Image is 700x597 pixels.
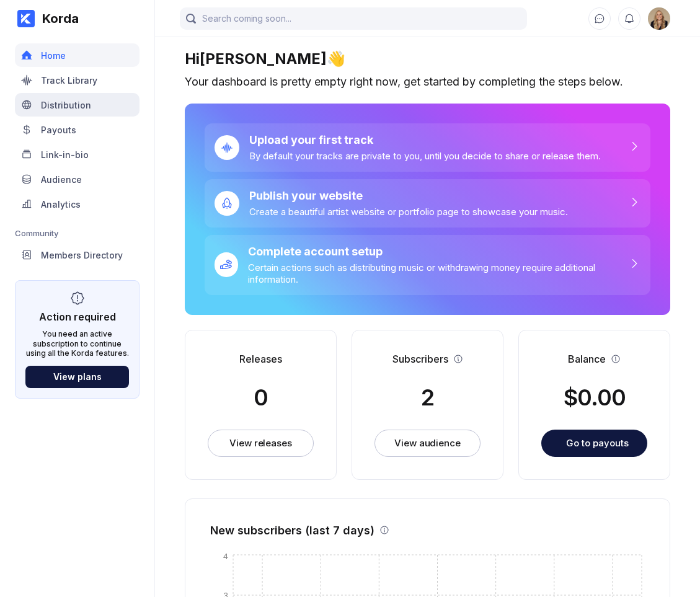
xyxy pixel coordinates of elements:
[15,192,140,217] a: Analytics
[15,93,140,118] a: Distribution
[41,125,76,135] div: Payouts
[248,245,628,258] div: Complete account setup
[15,118,140,143] a: Payouts
[25,329,129,358] div: You need an active subscription to continue using all the Korda features.
[394,437,461,449] div: View audience
[185,50,670,68] div: Hi [PERSON_NAME] 👋
[566,437,629,449] div: Go to payouts
[249,206,568,218] div: Create a beautiful artist website or portfolio page to showcase your music.
[249,150,601,162] div: By default your tracks are private to you, until you decide to share or release them.
[15,68,140,93] a: Track Library
[41,100,91,110] div: Distribution
[210,524,374,537] div: New subscribers (last 7 days)
[248,262,628,285] div: Certain actions such as distributing music or withdrawing money require additional information.
[41,174,82,185] div: Audience
[25,366,129,388] button: View plans
[15,167,140,192] a: Audience
[205,235,650,295] a: Complete account setupCertain actions such as distributing music or withdrawing money require add...
[205,179,650,228] a: Publish your websiteCreate a beautiful artist website or portfolio page to showcase your music.
[564,384,626,411] div: $ 0.00
[541,430,647,457] button: Go to payouts
[15,228,140,238] div: Community
[223,551,228,561] tspan: 4
[648,7,670,30] img: 160x160
[185,75,670,89] div: Your dashboard is pretty empty right now, get started by completing the steps below.
[41,199,81,210] div: Analytics
[208,430,314,457] button: View releases
[229,437,292,449] div: View releases
[421,384,434,411] div: 2
[249,189,568,202] div: Publish your website
[41,50,66,61] div: Home
[53,371,102,382] div: View plans
[41,250,123,260] div: Members Directory
[648,7,670,30] div: Alina Verbenchuk
[15,143,140,167] a: Link-in-bio
[41,75,97,86] div: Track Library
[374,430,481,457] button: View audience
[39,311,116,323] div: Action required
[249,133,601,146] div: Upload your first track
[41,149,89,160] div: Link-in-bio
[239,353,282,365] div: Releases
[254,384,268,411] div: 0
[15,243,140,268] a: Members Directory
[180,7,527,30] input: Search coming soon...
[205,123,650,172] a: Upload your first trackBy default your tracks are private to you, until you decide to share or re...
[568,353,606,365] div: Balance
[15,43,140,68] a: Home
[35,11,79,26] div: Korda
[392,353,448,365] div: Subscribers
